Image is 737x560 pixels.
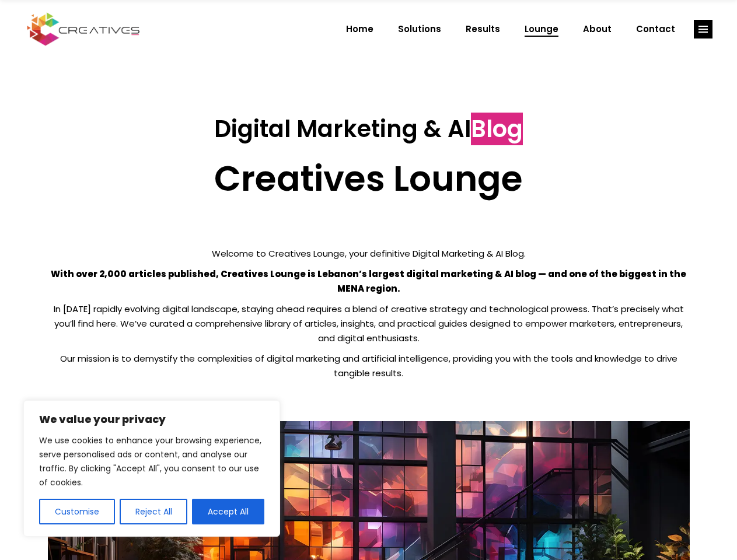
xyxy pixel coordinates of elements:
[346,14,373,44] span: Home
[334,14,386,44] a: Home
[48,351,690,380] p: Our mission is to demystify the complexities of digital marketing and artificial intelligence, pr...
[636,14,675,44] span: Contact
[120,499,188,524] button: Reject All
[23,400,280,537] div: We value your privacy
[453,14,512,44] a: Results
[624,14,687,44] a: Contact
[512,14,571,44] a: Lounge
[571,14,624,44] a: About
[525,14,558,44] span: Lounge
[471,113,523,145] span: Blog
[583,14,612,44] span: About
[386,14,453,44] a: Solutions
[25,11,142,47] img: Creatives
[398,14,441,44] span: Solutions
[192,499,264,524] button: Accept All
[51,268,686,295] strong: With over 2,000 articles published, Creatives Lounge is Lebanon’s largest digital marketing & AI ...
[39,499,115,524] button: Customise
[48,115,690,143] h3: Digital Marketing & AI
[48,246,690,261] p: Welcome to Creatives Lounge, your definitive Digital Marketing & AI Blog.
[39,433,264,489] p: We use cookies to enhance your browsing experience, serve personalised ads or content, and analys...
[48,302,690,345] p: In [DATE] rapidly evolving digital landscape, staying ahead requires a blend of creative strategy...
[39,412,264,426] p: We value your privacy
[694,20,712,38] a: link
[48,157,690,199] h2: Creatives Lounge
[466,14,500,44] span: Results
